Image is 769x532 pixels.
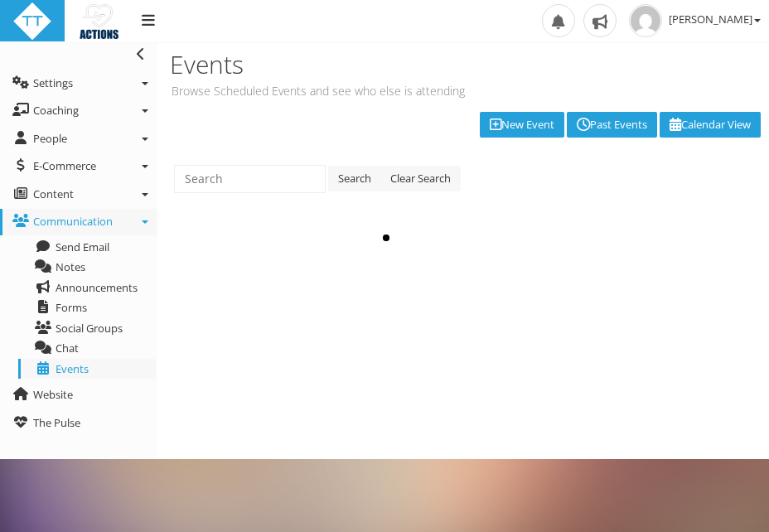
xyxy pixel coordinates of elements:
p: Browse Scheduled Events and see who else is attending [170,82,769,99]
span: E-Commerce [33,158,96,173]
a: Clear Search [380,166,461,191]
span: Communication [33,214,113,229]
input: Search [174,165,326,193]
span: Forms [56,300,87,315]
a: Events [18,359,156,380]
a: New Event [480,112,564,138]
span: Social Groups [56,321,123,336]
h3: Events [170,51,769,78]
img: ttbadgewhite_48x48.png [12,2,52,41]
img: 001ACTIONSWhiteNavyHeartOutline.jpg [77,2,121,41]
a: Chat [18,338,156,359]
span: People [33,131,67,146]
a: Calendar View [660,112,761,138]
span: The Pulse [33,415,80,430]
span: Chat [56,341,79,355]
span: Notes [56,259,85,274]
a: Notes [18,257,156,278]
a: Announcements [18,278,156,298]
a: Forms [18,297,156,318]
span: Coaching [33,103,79,118]
img: 45f0c5ea47bac4678e8d69320a812e2b [629,4,662,37]
a: Past Events [567,112,657,138]
span: Send Email [56,239,109,254]
span: Events [56,361,89,376]
a: Social Groups [18,318,156,339]
span: Content [33,186,74,201]
span: [PERSON_NAME] [669,12,761,27]
span: Settings [33,75,73,90]
span: Announcements [56,280,138,295]
a: Send Email [18,237,156,258]
span: Website [33,387,73,402]
a: Search [328,166,381,191]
